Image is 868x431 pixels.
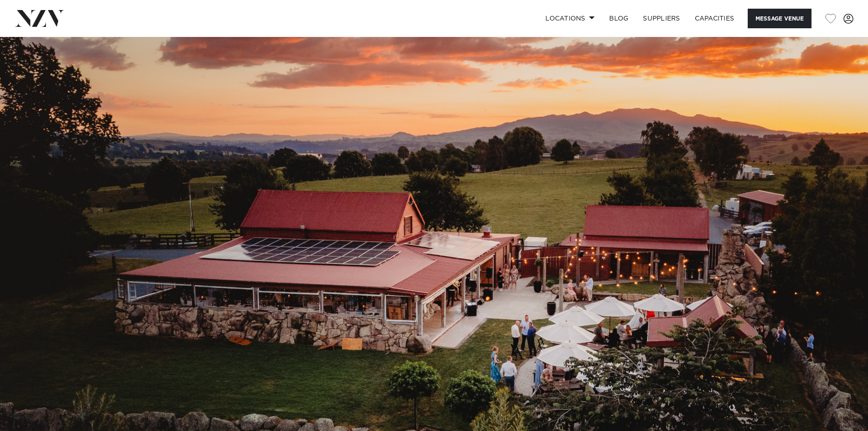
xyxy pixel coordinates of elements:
a: Locations [538,9,602,28]
img: nzv-logo.png [15,10,64,26]
a: BLOG [602,9,636,28]
button: Message Venue [748,9,812,28]
a: Capacities [688,9,742,28]
a: SUPPLIERS [636,9,687,28]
